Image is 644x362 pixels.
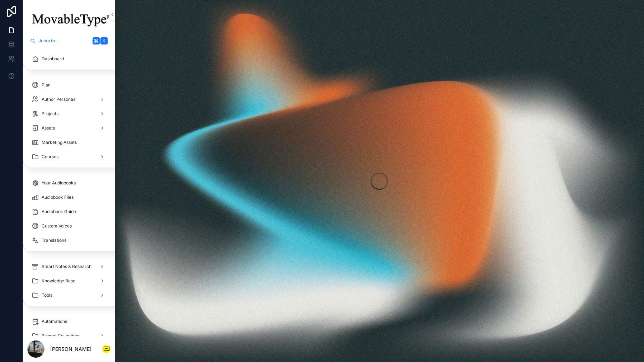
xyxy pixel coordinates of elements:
[42,111,58,117] span: Projects
[42,223,72,229] span: Custom Voices
[27,122,111,135] a: Assets
[27,9,111,31] img: App logo
[27,260,111,273] a: Smart Notes & Research
[27,177,111,189] a: Your Audiobooks
[42,278,75,284] span: Knowledge Base
[42,319,67,324] span: Automations
[27,289,111,302] a: Tools
[27,34,111,47] button: Jump to...K
[42,82,51,88] span: Plan
[42,125,55,131] span: Assets
[42,238,66,243] span: Translations
[101,38,107,44] span: K
[27,329,111,342] a: Prompt Collections
[27,234,111,247] a: Translations
[42,154,58,160] span: Courses
[27,107,111,120] a: Projects
[42,97,75,102] span: Author Personas
[42,292,52,298] span: Tools
[42,180,76,186] span: Your Audiobooks
[27,136,111,149] a: Marketing Assets
[23,47,115,336] div: scrollable content
[27,274,111,287] a: Knowledge Base
[42,140,77,145] span: Marketing Assets
[42,333,80,339] span: Prompt Collections
[27,220,111,232] a: Custom Voices
[50,345,91,353] p: [PERSON_NAME]
[27,315,111,328] a: Automations
[27,79,111,91] a: Plan
[27,191,111,204] a: Audiobook Files
[27,52,111,65] a: Dashboard
[27,150,111,163] a: Courses
[27,93,111,106] a: Author Personas
[38,38,90,44] span: Jump to...
[42,264,91,269] span: Smart Notes & Research
[27,205,111,218] a: Audiobook Guide
[42,194,74,200] span: Audiobook Files
[42,56,64,62] span: Dashboard
[42,209,76,215] span: Audiobook Guide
